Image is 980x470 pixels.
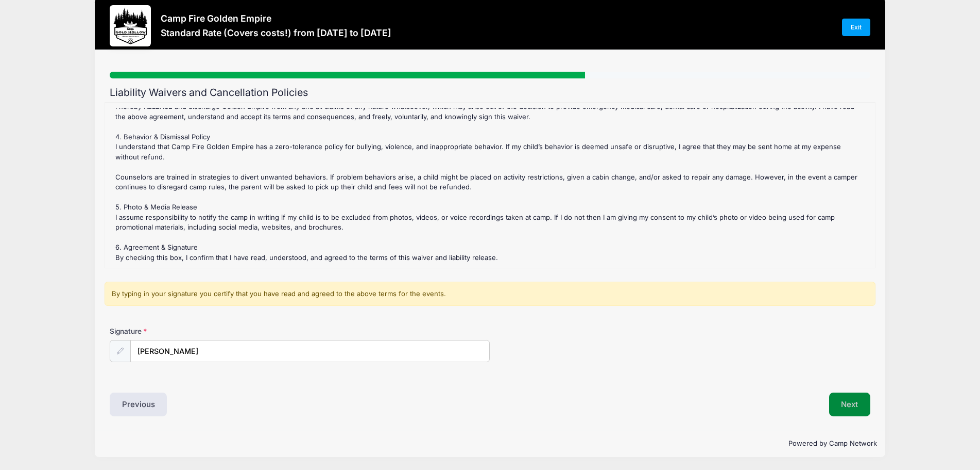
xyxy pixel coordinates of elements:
[829,393,871,416] button: Next
[105,282,875,306] div: By typing in your signature you certify that you have read and agreed to the above terms for the ...
[842,19,871,36] a: Exit
[110,326,300,336] label: Signature
[110,108,870,263] div: : We understand that plans can change, and we want to be as flexible as possible while ensuring c...
[103,439,877,449] p: Powered by Camp Network
[161,13,391,24] h3: Camp Fire Golden Empire
[110,87,870,99] h2: Liability Waivers and Cancellation Policies
[130,340,490,362] input: Enter first and last name
[110,393,167,416] button: Previous
[161,27,391,38] h3: Standard Rate (Covers costs!) from [DATE] to [DATE]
